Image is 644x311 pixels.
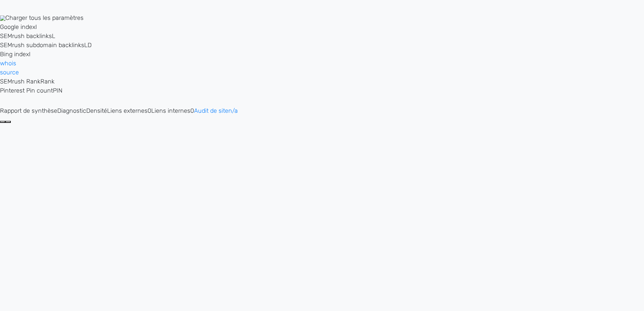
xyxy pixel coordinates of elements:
span: Liens internes [151,107,190,114]
span: 0 [190,107,194,114]
span: PIN [53,87,62,94]
span: n/a [228,107,238,114]
span: I [35,23,37,31]
span: Audit de site [194,107,228,114]
span: Densité [86,107,107,114]
span: I [29,50,31,58]
span: Liens externes [107,107,148,114]
span: Charger tous les paramètres [5,14,84,22]
span: Rank [40,78,55,85]
span: Diagnostic [57,107,86,114]
span: L [52,32,55,40]
span: 0 [148,107,151,114]
a: Audit de siten/a [194,107,238,114]
span: LD [84,41,92,49]
button: Configurer le panneau [5,121,11,123]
